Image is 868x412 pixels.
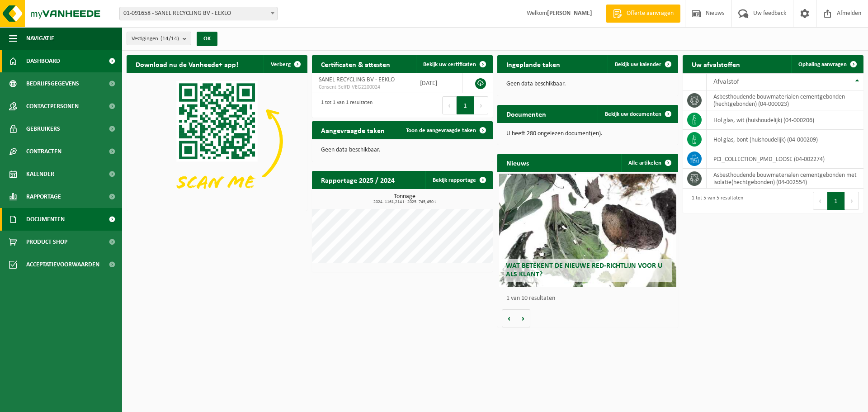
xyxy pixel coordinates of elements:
[425,171,492,189] a: Bekijk rapportage
[160,36,179,42] count: (14/14)
[506,131,669,137] p: U heeft 280 ongelezen document(en).
[707,149,863,169] td: PCI_COLLECTION_PMD_LOOSE (04-002274)
[624,9,676,18] span: Offerte aanvragen
[442,96,457,114] button: Previous
[26,95,79,118] span: Contactpersonen
[26,140,61,163] span: Contracten
[687,191,743,211] div: 1 tot 5 van 5 resultaten
[605,111,661,117] span: Bekijk uw documenten
[547,10,592,17] strong: [PERSON_NAME]
[608,55,677,73] a: Bekijk uw kalender
[197,32,217,46] button: OK
[713,78,739,85] span: Afvalstof
[707,110,863,130] td: hol glas, wit (huishoudelijk) (04-000206)
[707,130,863,149] td: hol glas, bont (huishoudelijk) (04-000209)
[423,62,476,67] span: Bekijk uw certificaten
[502,309,516,327] button: Vorige
[406,128,476,133] span: Toon de aangevraagde taken
[26,208,65,231] span: Documenten
[26,72,79,95] span: Bedrijfsgegevens
[26,50,60,72] span: Dashboard
[26,118,60,140] span: Gebruikers
[598,105,677,123] a: Bekijk uw documenten
[827,192,845,210] button: 1
[606,5,680,23] a: Offerte aanvragen
[791,55,863,73] a: Ophaling aanvragen
[316,194,493,204] h3: Tonnage
[506,295,674,302] p: 1 van 10 resultaten
[312,121,394,139] h2: Aangevraagde taken
[312,171,404,189] h2: Rapportage 2025 / 2024
[683,55,749,73] h2: Uw afvalstoffen
[26,253,99,276] span: Acceptatievoorwaarden
[120,7,277,20] span: 01-091658 - SANEL RECYCLING BV - EEKLO
[264,55,307,73] button: Verberg
[127,73,307,209] img: Download de VHEPlus App
[26,27,54,50] span: Navigatie
[845,192,859,210] button: Next
[506,262,662,278] span: Wat betekent de nieuwe RED-richtlijn voor u als klant?
[813,192,827,210] button: Previous
[127,55,247,73] h2: Download nu de Vanheede+ app!
[319,76,395,83] span: SANEL RECYCLING BV - EEKLO
[271,62,291,67] span: Verberg
[26,231,67,253] span: Product Shop
[497,154,538,171] h2: Nieuws
[416,55,492,73] a: Bekijk uw certificaten
[399,121,492,139] a: Toon de aangevraagde taken
[497,55,569,73] h2: Ingeplande taken
[316,200,493,204] span: 2024: 1161,214 t - 2025: 745,450 t
[499,174,676,287] a: Wat betekent de nieuwe RED-richtlijn voor u als klant?
[457,96,474,114] button: 1
[516,309,530,327] button: Volgende
[413,73,462,93] td: [DATE]
[798,62,847,67] span: Ophaling aanvragen
[615,62,661,67] span: Bekijk uw kalender
[707,90,863,110] td: asbesthoudende bouwmaterialen cementgebonden (hechtgebonden) (04-000023)
[707,169,863,189] td: asbesthoudende bouwmaterialen cementgebonden met isolatie(hechtgebonden) (04-002554)
[321,147,484,153] p: Geen data beschikbaar.
[26,163,54,185] span: Kalender
[119,7,278,20] span: 01-091658 - SANEL RECYCLING BV - EEKLO
[312,55,399,73] h2: Certificaten & attesten
[319,84,406,91] span: Consent-SelfD-VEG2200024
[621,154,677,172] a: Alle artikelen
[506,81,669,87] p: Geen data beschikbaar.
[132,32,179,46] span: Vestigingen
[474,96,488,114] button: Next
[316,95,373,115] div: 1 tot 1 van 1 resultaten
[26,185,61,208] span: Rapportage
[497,105,555,123] h2: Documenten
[127,32,191,45] button: Vestigingen(14/14)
